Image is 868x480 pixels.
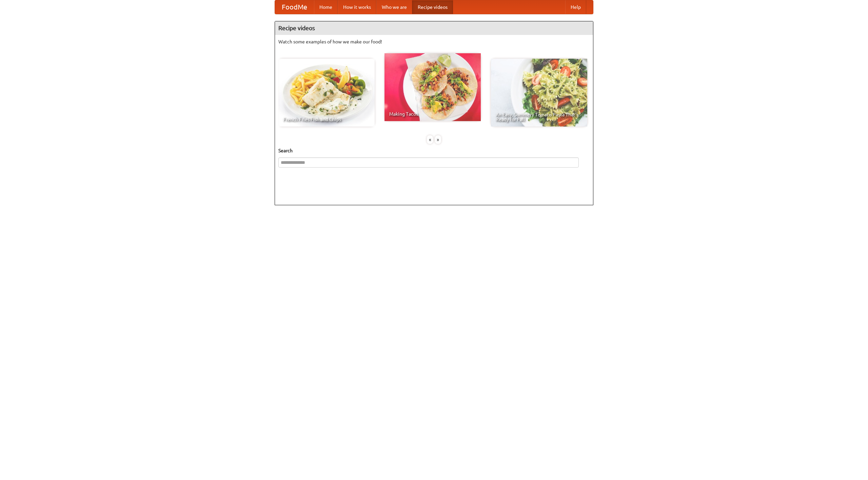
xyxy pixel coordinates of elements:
[427,135,433,144] div: «
[491,59,587,127] a: An Easy, Summery Tomato Pasta That's Ready for Fall
[565,0,586,14] a: Help
[278,59,375,127] a: French Fries Fish and Chips
[338,0,376,14] a: How it works
[283,117,370,122] span: French Fries Fish and Chips
[278,38,590,45] p: Watch some examples of how we make our food!
[275,21,593,35] h4: Recipe videos
[376,0,412,14] a: Who we are
[384,53,481,121] a: Making Tacos
[389,112,476,116] span: Making Tacos
[278,147,590,154] h5: Search
[435,135,441,144] div: »
[412,0,453,14] a: Recipe videos
[314,0,338,14] a: Home
[275,0,314,14] a: FoodMe
[496,112,583,122] span: An Easy, Summery Tomato Pasta That's Ready for Fall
